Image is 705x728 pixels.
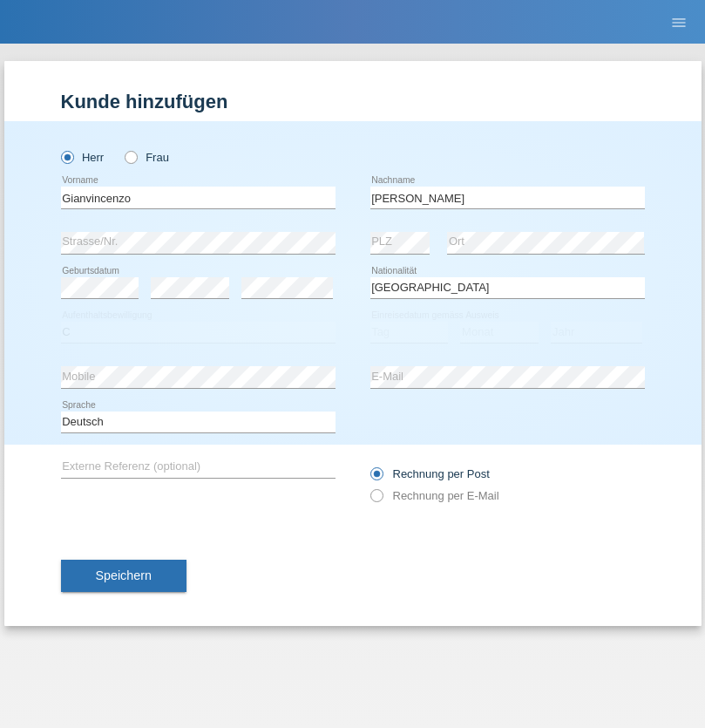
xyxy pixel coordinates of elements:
input: Rechnung per E-Mail [370,489,382,511]
button: Speichern [61,560,186,593]
label: Rechnung per E-Mail [370,489,499,502]
input: Rechnung per Post [370,467,382,489]
span: Speichern [96,568,152,582]
h1: Kunde hinzufügen [61,91,645,112]
input: Frau [125,151,136,162]
input: Herr [61,151,72,162]
label: Rechnung per Post [370,467,490,480]
a: menu [661,17,696,27]
i: menu [670,14,688,31]
label: Frau [125,151,169,164]
label: Herr [61,151,105,164]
